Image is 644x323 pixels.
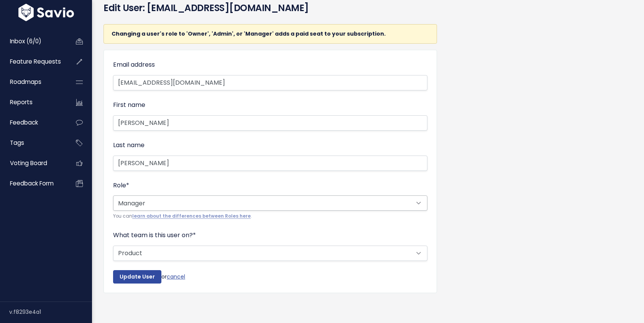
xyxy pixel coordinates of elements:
label: What team is this user on? [113,230,196,241]
a: Feature Requests [2,53,64,71]
strong: Changing a user's role to 'Owner', 'Admin', or 'Manager' adds a paid seat to your subscription. [112,30,386,38]
span: Tags [10,139,24,147]
label: Role [113,180,129,191]
form: or [113,59,427,284]
span: Reports [10,98,33,106]
a: Tags [2,134,64,152]
span: Voting Board [10,159,47,167]
a: learn about the differences between Roles here [132,213,251,219]
a: Inbox (6/0) [2,33,64,50]
div: v.f8293e4a1 [9,302,92,322]
label: Last name [113,140,145,151]
label: First name [113,100,145,111]
a: Voting Board [2,154,64,172]
img: logo-white.9d6f32f41409.svg [16,4,76,21]
span: Inbox (6/0) [10,37,41,45]
a: Feedback form [2,175,64,192]
span: Feature Requests [10,57,61,66]
span: Feedback [10,118,38,126]
h4: Edit User: [EMAIL_ADDRESS][DOMAIN_NAME] [103,1,498,15]
span: Roadmaps [10,78,41,86]
a: Roadmaps [2,73,64,91]
small: You can . [113,212,427,220]
span: Feedback form [10,179,54,187]
a: Reports [2,93,64,111]
label: Email address [113,59,155,71]
a: cancel [167,272,185,280]
input: Update User [113,270,161,284]
a: Feedback [2,114,64,131]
